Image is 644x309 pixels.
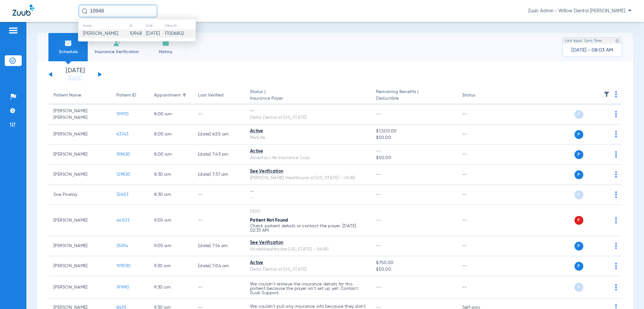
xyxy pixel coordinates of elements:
[250,114,366,121] div: Delta Dental of [US_STATE]
[149,165,193,185] td: 8:30 AM
[146,22,164,29] th: DOB
[193,145,245,165] td: [DATE] 7:43 AM
[198,92,240,99] div: Last Verified
[83,31,118,36] span: [PERSON_NAME]
[193,104,245,124] td: --
[615,39,619,43] img: last sync help info
[116,92,144,99] div: Patient ID
[113,39,121,47] img: Manual Insurance Verification
[457,276,500,299] td: --
[149,236,193,256] td: 9:00 AM
[116,218,129,223] span: 44503
[193,185,245,205] td: --
[151,49,180,55] span: History
[92,49,141,55] span: Insurance Verification
[575,130,583,139] span: P
[116,112,129,116] span: 199110
[250,240,366,246] div: See Verification
[250,135,366,141] div: MetLife
[48,236,111,256] td: [PERSON_NAME]
[48,185,111,205] td: Soe Powlay
[457,185,500,205] td: --
[575,283,583,292] span: P
[250,128,366,135] div: Active
[164,22,196,29] th: Office ID
[376,260,452,266] span: $750.00
[149,256,193,276] td: 9:30 AM
[129,22,146,29] th: ID
[571,47,613,53] span: [DATE] - 08:03 AM
[575,170,583,179] span: P
[146,29,164,38] td: [DATE]
[575,242,583,251] span: P
[149,185,193,205] td: 8:30 AM
[79,5,157,17] input: Search for patients
[615,191,617,198] img: group-dot-blue.svg
[613,279,644,309] iframe: Chat Widget
[457,124,500,145] td: --
[250,148,366,155] div: Active
[376,285,381,290] span: --
[129,29,146,38] td: 10948
[575,216,583,225] span: P
[116,172,130,177] span: 129830
[250,282,366,295] p: We couldn’t retrieve the insurance details for this patient because the payer isn’t set up yet. C...
[457,205,500,236] td: --
[575,150,583,159] span: P
[149,124,193,145] td: 8:00 AM
[250,218,288,223] span: Patient Not Found
[376,112,381,116] span: --
[250,175,366,181] div: [PERSON_NAME] Healthcare of [US_STATE] - (HUB)
[250,195,366,201] div: --
[48,165,111,185] td: [PERSON_NAME]
[615,111,617,117] img: group-dot-blue.svg
[48,104,111,124] td: [PERSON_NAME] [PERSON_NAME]
[250,188,366,195] div: --
[615,171,617,178] img: group-dot-blue.svg
[116,192,128,197] span: 32453
[164,29,196,38] td: 17006802
[376,244,381,248] span: --
[162,39,169,47] img: History
[154,92,188,99] div: Appointment
[575,190,583,199] span: P
[48,145,111,165] td: [PERSON_NAME]
[48,205,111,236] td: [PERSON_NAME]
[376,148,452,155] span: --
[457,87,500,104] th: Status
[603,91,610,97] img: filter.svg
[457,104,500,124] td: --
[457,236,500,256] td: --
[615,91,617,97] img: group-dot-blue.svg
[376,266,452,273] span: $50.00
[149,104,193,124] td: 8:00 AM
[615,243,617,249] img: group-dot-blue.svg
[193,276,245,299] td: --
[116,244,128,248] span: 25814
[48,256,111,276] td: [PERSON_NAME]
[575,262,583,271] span: P
[250,155,366,161] div: Ameritas Life Insurance Corp.
[13,5,34,16] img: Zuub Logo
[250,208,366,215] div: DDIC
[376,155,452,161] span: $50.00
[615,151,617,157] img: group-dot-blue.svg
[198,92,224,99] div: Last Verified
[116,132,128,136] span: 43743
[376,192,381,197] span: --
[376,218,381,223] span: --
[64,39,72,47] img: Schedule
[8,27,18,34] img: hamburger-icon
[250,246,366,253] div: UnitedHealthcare [US_STATE] - (HUB)
[457,256,500,276] td: --
[116,285,130,290] span: 191990
[245,87,371,104] th: Status |
[53,92,81,99] div: Patient Name
[528,8,631,14] span: Zuub Admin - Willow Dental [PERSON_NAME]
[615,131,617,137] img: group-dot-blue.svg
[575,110,583,119] span: P
[53,92,106,99] div: Patient Name
[48,124,111,145] td: [PERSON_NAME]
[376,135,452,141] span: $50.00
[193,165,245,185] td: [DATE] 7:37 AM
